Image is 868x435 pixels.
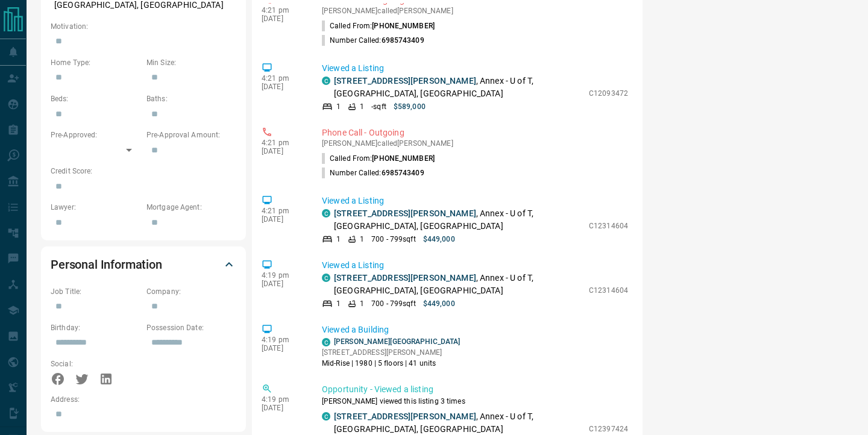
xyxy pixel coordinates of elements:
[262,344,304,352] p: [DATE]
[262,6,304,14] p: 4:21 pm
[262,395,304,404] p: 4:19 pm
[360,101,364,112] p: 1
[322,7,628,15] p: [PERSON_NAME] called [PERSON_NAME]
[589,221,628,231] p: C12314604
[322,338,330,346] div: condos.ca
[322,20,435,31] p: Called From:
[262,14,304,23] p: [DATE]
[372,154,435,163] span: [PHONE_NUMBER]
[146,286,236,297] p: Company:
[322,167,424,178] p: Number Called:
[334,272,583,297] p: , Annex - U of T, [GEOGRAPHIC_DATA], [GEOGRAPHIC_DATA]
[423,234,455,245] p: $449,000
[322,412,330,421] div: condos.ca
[334,337,460,346] a: [PERSON_NAME][GEOGRAPHIC_DATA]
[334,76,476,86] a: [STREET_ADDRESS][PERSON_NAME]
[262,139,304,147] p: 4:21 pm
[51,358,140,369] p: Social:
[322,396,628,407] p: [PERSON_NAME] viewed this listing 3 times
[262,74,304,83] p: 4:21 pm
[51,286,140,297] p: Job Title:
[322,127,628,139] p: Phone Call - Outgoing
[336,234,341,245] p: 1
[336,101,341,112] p: 1
[322,153,435,164] p: Called From:
[336,298,341,309] p: 1
[334,273,476,283] a: [STREET_ADDRESS][PERSON_NAME]
[322,62,628,75] p: Viewed a Listing
[334,208,476,218] a: [STREET_ADDRESS][PERSON_NAME]
[589,88,628,99] p: C12093472
[382,36,424,45] span: 6985743409
[322,347,460,358] p: [STREET_ADDRESS][PERSON_NAME]
[371,101,386,112] p: - sqft
[589,424,628,434] p: C12397424
[322,35,424,46] p: Number Called:
[371,298,415,309] p: 700 - 799 sqft
[322,383,628,396] p: Opportunity - Viewed a listing
[51,57,140,68] p: Home Type:
[51,255,162,274] h2: Personal Information
[322,139,628,148] p: [PERSON_NAME] called [PERSON_NAME]
[371,234,415,245] p: 700 - 799 sqft
[51,166,236,177] p: Credit Score:
[589,285,628,296] p: C12314604
[51,130,140,140] p: Pre-Approved:
[394,101,426,112] p: $589,000
[146,93,236,104] p: Baths:
[262,280,304,288] p: [DATE]
[262,271,304,280] p: 4:19 pm
[51,322,140,333] p: Birthday:
[322,209,330,217] div: condos.ca
[146,57,236,68] p: Min Size:
[322,259,628,272] p: Viewed a Listing
[146,202,236,213] p: Mortgage Agent:
[51,93,140,104] p: Beds:
[262,83,304,91] p: [DATE]
[262,147,304,155] p: [DATE]
[146,322,236,333] p: Possession Date:
[322,274,330,282] div: condos.ca
[51,202,140,213] p: Lawyer:
[423,298,455,309] p: $449,000
[51,394,236,405] p: Address:
[322,77,330,85] div: condos.ca
[262,215,304,224] p: [DATE]
[262,336,304,344] p: 4:19 pm
[262,207,304,215] p: 4:21 pm
[334,412,476,421] a: [STREET_ADDRESS][PERSON_NAME]
[262,404,304,412] p: [DATE]
[360,298,364,309] p: 1
[382,169,424,177] span: 6985743409
[334,207,583,233] p: , Annex - U of T, [GEOGRAPHIC_DATA], [GEOGRAPHIC_DATA]
[322,358,460,369] p: Mid-Rise | 1980 | 5 floors | 41 units
[360,234,364,245] p: 1
[51,250,236,279] div: Personal Information
[372,22,435,30] span: [PHONE_NUMBER]
[334,75,583,100] p: , Annex - U of T, [GEOGRAPHIC_DATA], [GEOGRAPHIC_DATA]
[322,324,628,336] p: Viewed a Building
[51,21,236,32] p: Motivation:
[146,130,236,140] p: Pre-Approval Amount:
[322,195,628,207] p: Viewed a Listing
